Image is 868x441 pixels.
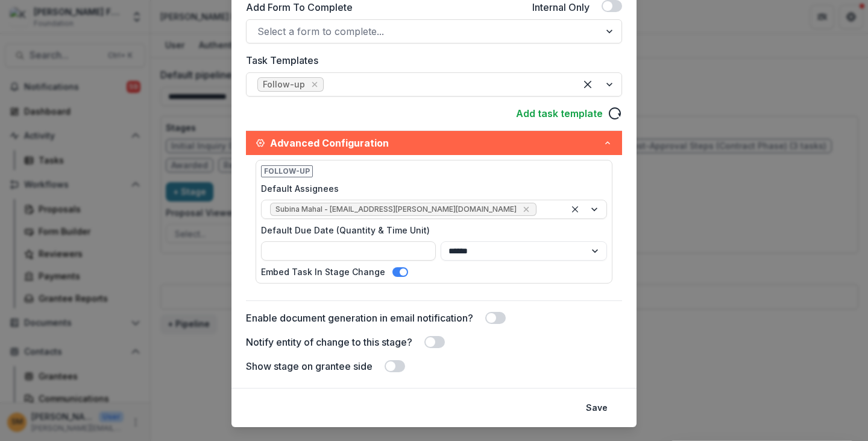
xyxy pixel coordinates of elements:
div: Clear selected options [578,75,597,94]
label: Default Assignees [261,182,600,195]
button: Advanced Configuration [246,131,622,155]
svg: reload [608,106,622,121]
label: Enable document generation in email notification? [246,311,473,325]
div: Remove [object Object] [309,78,321,90]
label: Default Due Date (Quantity & Time Unit) [261,224,600,236]
label: Task Templates [246,53,615,68]
span: Follow-up [261,165,313,177]
label: Notify entity of change to this stage? [246,335,412,349]
label: Show stage on grantee side [246,359,373,373]
div: Remove Subina Mahal - subina.mahal@kaporcenter.org [520,203,532,215]
label: Embed Task In Stage Change [261,265,385,278]
a: Add task template [516,106,603,121]
div: Advanced Configuration [246,155,622,300]
div: Clear selected options [568,202,582,217]
button: Save [579,398,615,417]
span: Advanced Configuration [270,136,603,150]
div: Follow-up [263,80,305,90]
span: Subina Mahal - [EMAIL_ADDRESS][PERSON_NAME][DOMAIN_NAME] [275,205,517,214]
